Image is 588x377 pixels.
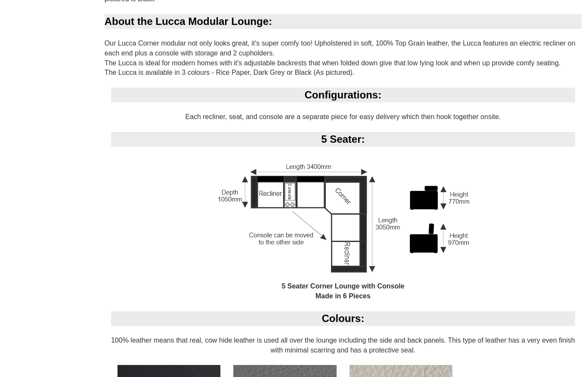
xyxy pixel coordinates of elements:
div: Each recliner, seat, and console are a separate piece for easy delivery which then hook together ... [105,88,582,311]
b: 5 Seater Corner Lounge with Console Made in 6 Pieces [282,282,404,300]
div: About the Lucca Modular Lounge: [105,14,582,29]
div: 5 Seater: [111,132,575,147]
img: 5 Seater Corner Lounge with Console [214,156,472,282]
div: Configurations: [111,88,575,102]
div: Colours: [111,311,575,326]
